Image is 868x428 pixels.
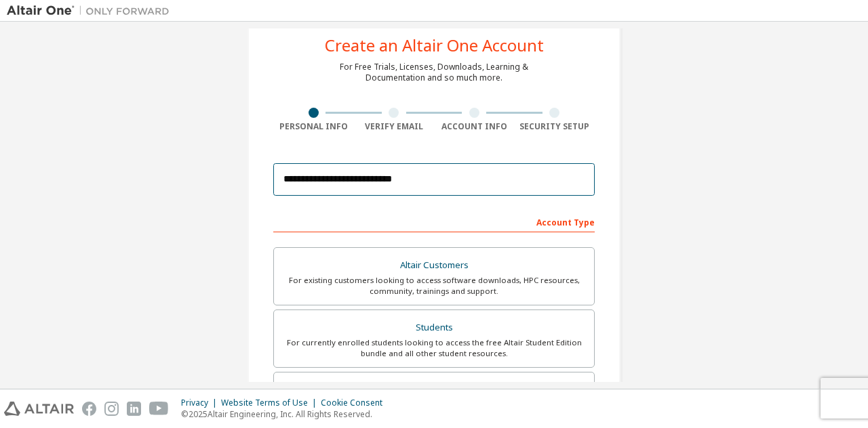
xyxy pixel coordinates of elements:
div: For existing customers looking to access software downloads, HPC resources, community, trainings ... [282,275,586,297]
img: altair_logo.svg [4,402,74,416]
img: facebook.svg [82,402,96,416]
div: Account Info [434,121,515,132]
div: Account Type [273,211,595,232]
div: Website Terms of Use [221,398,321,408]
div: Privacy [181,398,221,408]
div: Personal Info [273,121,354,132]
div: For currently enrolled students looking to access the free Altair Student Edition bundle and all ... [282,337,586,359]
div: Cookie Consent [321,398,391,408]
div: For Free Trials, Licenses, Downloads, Learning & Documentation and so much more. [340,62,528,83]
img: Altair One [7,4,176,18]
p: © 2025 Altair Engineering, Inc. All Rights Reserved. [181,408,391,420]
div: Faculty [282,381,586,400]
img: linkedin.svg [127,402,141,416]
div: Students [282,318,586,337]
div: Altair Customers [282,256,586,275]
img: youtube.svg [149,402,169,416]
div: Create an Altair One Account [325,37,544,53]
div: Verify Email [354,121,435,132]
div: Security Setup [515,121,595,132]
img: instagram.svg [104,402,119,416]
